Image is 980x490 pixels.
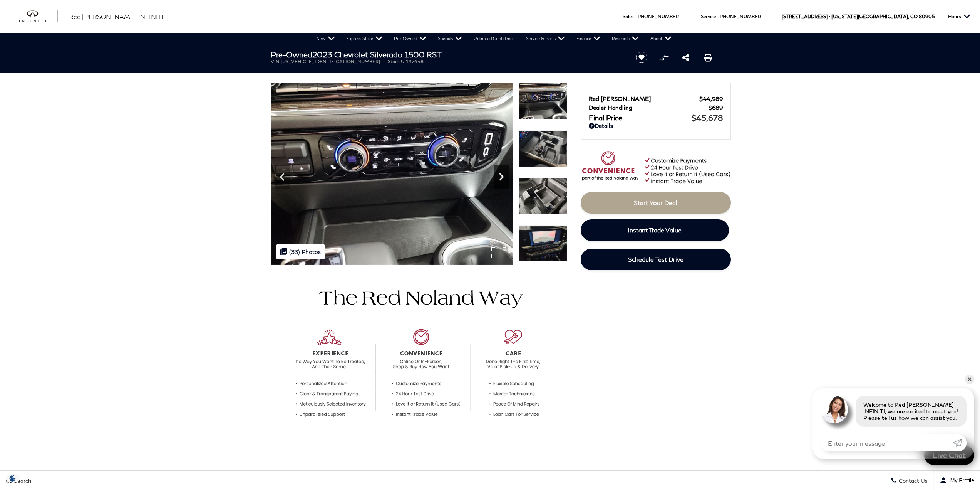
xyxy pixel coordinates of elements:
[856,396,967,427] div: Welcome to Red [PERSON_NAME] INFINITI, we are excited to meet you! Please tell us how we can assi...
[701,13,716,19] span: Service
[12,477,31,484] span: Search
[606,33,645,44] a: Research
[271,50,623,59] h1: 2023 Chevrolet Silverado 1500 RST
[310,33,677,44] nav: Main Navigation
[69,12,164,21] a: Red [PERSON_NAME] INFINITI
[401,59,424,64] span: UI197648
[947,477,974,483] span: My Profile
[571,33,606,44] a: Finance
[589,95,699,102] span: Red [PERSON_NAME]
[589,113,692,122] span: Final Price
[628,256,683,263] span: Schedule Test Drive
[820,434,953,451] input: Enter your message
[281,59,380,64] span: [US_VEHICLE_IDENTIFICATION_NUMBER]
[519,225,567,262] img: Used 2023 Sterling Gray Metallic Chevrolet RST image 25
[623,13,634,19] span: Sales
[4,474,22,482] img: Opt-Out Icon
[519,178,567,214] img: Used 2023 Sterling Gray Metallic Chevrolet RST image 24
[709,104,723,111] span: $689
[704,53,712,62] a: Print this Pre-Owned 2023 Chevrolet Silverado 1500 RST
[589,95,723,102] a: Red [PERSON_NAME] $44,989
[628,226,682,234] span: Instant Trade Value
[271,83,513,265] img: Used 2023 Sterling Gray Metallic Chevrolet RST image 22
[699,95,723,102] span: $44,989
[341,33,388,44] a: Express Store
[934,471,980,490] button: Open user profile menu
[276,244,325,259] div: (33) Photos
[581,192,731,214] a: Start Your Deal
[388,33,432,44] a: Pre-Owned
[589,104,723,111] a: Dealer Handling $689
[19,10,58,23] a: infiniti
[897,477,928,484] span: Contact Us
[468,33,520,44] a: Unlimited Confidence
[636,13,680,19] a: [PHONE_NUMBER]
[271,50,312,59] strong: Pre-Owned
[519,83,567,120] img: Used 2023 Sterling Gray Metallic Chevrolet RST image 22
[589,113,723,122] a: Final Price $45,678
[271,59,281,64] span: VIN:
[432,33,468,44] a: Specials
[310,33,341,44] a: New
[519,130,567,167] img: Used 2023 Sterling Gray Metallic Chevrolet RST image 23
[645,33,677,44] a: About
[634,13,635,19] span: :
[69,13,164,20] span: Red [PERSON_NAME] INFINITI
[520,33,571,44] a: Service & Parts
[494,165,509,189] div: Next
[589,122,723,129] a: Details
[682,53,689,62] a: Share this Pre-Owned 2023 Chevrolet Silverado 1500 RST
[634,199,677,206] span: Start Your Deal
[581,219,729,241] a: Instant Trade Value
[275,165,290,189] div: Previous
[581,249,731,270] a: Schedule Test Drive
[692,113,723,122] span: $45,678
[718,13,762,19] a: [PHONE_NUMBER]
[782,13,935,19] a: [STREET_ADDRESS] • [US_STATE][GEOGRAPHIC_DATA], CO 80905
[633,51,650,64] button: Save vehicle
[820,396,848,423] img: Agent profile photo
[658,52,670,63] button: Compare Vehicle
[388,59,401,64] span: Stock:
[4,474,22,482] section: Click to Open Cookie Consent Modal
[953,434,967,451] a: Submit
[716,13,717,19] span: :
[19,10,58,23] img: INFINITI
[589,104,709,111] span: Dealer Handling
